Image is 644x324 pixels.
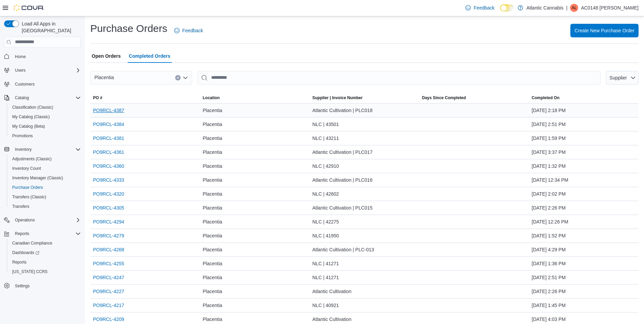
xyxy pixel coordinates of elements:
[474,4,494,11] span: Feedback
[364,229,434,243] div: $239.88
[294,229,364,243] div: $19.99
[422,95,466,101] span: Days Since Completed
[94,73,114,82] span: Placentia
[15,231,29,236] span: Reports
[12,80,37,88] a: Customers
[10,103,81,111] span: Classification (Classic)
[310,104,419,117] div: Atlantic Cultivation | PLC018
[527,4,564,12] p: Atlantic Cannabis
[10,193,49,201] a: Transfers (Classic)
[198,112,289,120] div: -
[434,229,504,243] div: 12
[530,179,605,187] p: This PO has already been received.
[45,101,136,109] div: $0.00
[198,19,289,27] div: $1.92
[310,187,419,201] div: NLC | 42602
[203,106,222,114] span: Placentia
[581,4,639,12] p: AC0148 [PERSON_NAME]
[15,95,29,101] span: Catalog
[86,279,99,287] span: 54148
[12,194,46,200] span: Transfers (Classic)
[7,267,84,276] button: [US_STATE] CCRS
[224,254,294,268] div: 12
[93,148,124,156] a: PO9RCL-4361
[153,128,186,133] label: Payment Amount
[294,211,364,222] button: Ordered Unit Cost
[364,298,434,312] div: $76.56
[203,162,222,170] span: Placentia
[10,103,56,111] a: Classification (Classic)
[153,88,180,93] label: Submitted On
[93,120,124,128] a: PO9RCL-4384
[203,190,222,198] span: Placentia
[84,211,153,222] button: Supplier SKU
[153,114,181,120] label: Completed On
[12,204,29,209] span: Transfers
[577,301,641,309] div: $76.56
[93,259,124,268] a: PO9RCL-4255
[1,215,84,225] button: Operations
[12,166,41,171] span: Inventory Count
[154,211,224,222] button: Catalog SKU
[93,106,124,114] a: PO9RCL-4387
[175,75,181,80] button: Clear input
[12,124,45,129] span: My Catalog (Beta)
[10,113,81,121] span: My Catalog (Classic)
[45,88,136,96] div: Placentia
[12,216,81,224] span: Operations
[7,131,84,141] button: Promotions
[10,268,50,276] a: [US_STATE] CCRS
[500,4,514,12] input: Dark Mode
[203,315,222,323] span: Placentia
[10,132,36,140] a: Promotions
[566,4,568,12] p: |
[224,229,294,243] div: 12
[12,133,33,139] span: Promotions
[364,254,434,268] div: $287.88
[93,232,124,240] a: PO9RCL-4279
[4,49,81,308] nav: Complex example
[7,112,84,122] button: My Catalog (Classic)
[7,183,84,192] button: Purchase Orders
[7,257,84,267] button: Reports
[609,75,627,80] span: Supplier
[203,120,222,128] span: Placentia
[224,298,294,312] div: 24
[509,280,521,286] span: $3.19
[16,297,81,313] button: Spinach Sourz Fully Blasted Pink Lemonade Soft Chews - 1 x 10mg
[434,211,504,222] button: Qty Received
[203,273,222,282] span: Placentia
[12,281,81,290] span: Settings
[15,283,30,289] span: Settings
[532,232,566,240] span: [DATE] 1:52 PM
[93,176,124,184] a: PO9RCL-4333
[434,298,504,312] div: 24
[203,204,222,212] span: Placentia
[93,204,124,212] a: PO9RCL-4305
[12,145,34,154] button: Inventory
[7,154,84,164] button: Adjustments (Classic)
[203,176,222,184] span: Placentia
[364,211,434,222] button: Expected Total
[10,249,81,257] span: Dashboards
[1,145,84,154] button: Inventory
[7,192,84,202] button: Transfers (Classic)
[203,218,222,226] span: Placentia
[198,98,289,107] div: [DATE] 3:08 PM
[224,211,294,222] button: Qty Ordered
[198,85,289,93] div: [DATE] 2:51 PM
[434,276,504,290] div: 24
[509,302,521,308] span: $3.19
[532,190,566,198] span: [DATE] 2:02 PM
[45,32,136,40] div: NLC
[12,66,28,74] button: Users
[45,46,136,54] div: 43501
[609,180,641,186] span: Receive More?
[198,72,289,80] div: [DATE] 4:12 PM
[310,131,419,145] div: NLC | 43211
[310,229,419,242] div: NLC | 41950
[12,114,50,120] span: My Catalog (Classic)
[14,211,84,222] button: Item
[157,279,182,287] span: 0XZWR1X5
[86,214,112,219] span: Supplier SKU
